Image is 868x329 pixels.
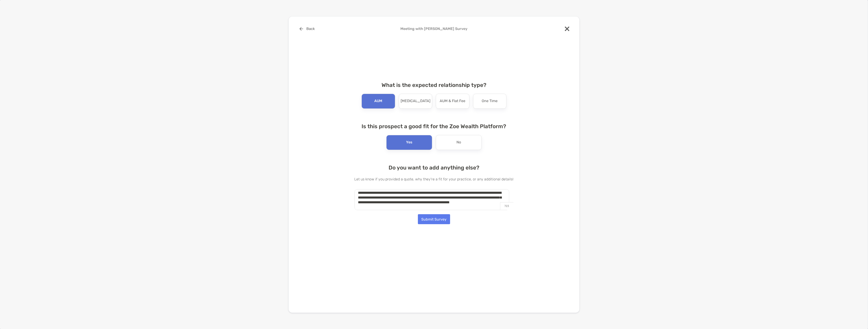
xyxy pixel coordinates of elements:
[355,176,514,182] p: Let us know if you provided a quote, why they're a fit for your practice, or any additional details!
[300,27,303,31] img: button icon
[406,139,412,146] p: Yes
[440,98,465,105] p: AUM & Flat Fee
[418,214,450,224] button: Submit Survey
[374,98,382,105] p: AUM
[401,98,430,105] p: [MEDICAL_DATA]
[500,202,513,210] p: 723
[355,123,514,130] h4: Is this prospect a good fit for the Zoe Wealth Platform?
[355,164,514,171] h4: Do you want to add anything else?
[456,139,461,146] p: No
[482,98,498,105] p: One Time
[355,82,514,88] h4: What is the expected relationship type?
[296,27,572,31] h4: Meeting with [PERSON_NAME] Survey
[296,24,318,34] button: Back
[565,27,569,31] img: close modal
